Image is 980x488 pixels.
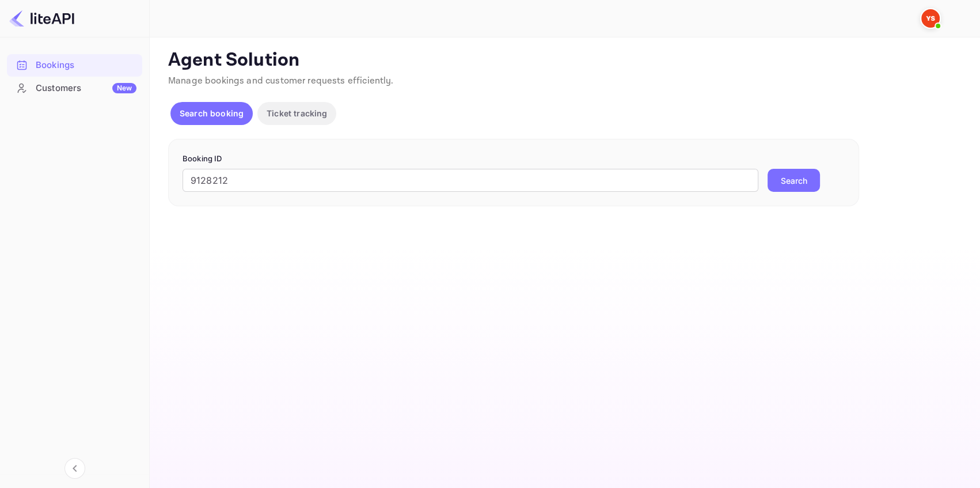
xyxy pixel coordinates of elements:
[7,77,142,99] a: CustomersNew
[36,59,136,72] div: Bookings
[64,458,85,479] button: Collapse navigation
[921,9,940,28] img: Yandex Support
[36,82,136,95] div: Customers
[168,75,394,87] span: Manage bookings and customer requests efficiently.
[183,153,845,165] p: Booking ID
[7,54,142,75] a: Bookings
[180,107,244,119] p: Search booking
[183,169,758,192] input: Enter Booking ID (e.g., 63782194)
[9,9,74,28] img: LiteAPI logo
[7,77,142,100] div: CustomersNew
[168,49,959,72] p: Agent Solution
[768,169,820,192] button: Search
[112,83,136,93] div: New
[7,54,142,77] div: Bookings
[267,107,327,119] p: Ticket tracking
